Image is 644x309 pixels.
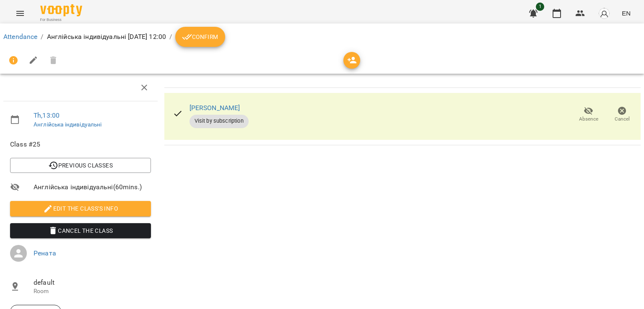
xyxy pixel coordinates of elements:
span: For Business [40,17,82,23]
img: Voopty Logo [40,4,82,16]
a: Attendance [3,33,37,41]
span: Cancel the class [17,226,144,236]
span: Confirm [182,32,218,42]
span: 1 [536,3,544,11]
button: EN [618,5,634,21]
li: / [169,32,172,42]
a: Рената [34,249,56,257]
a: [PERSON_NAME] [190,104,240,112]
span: Previous Classes [17,160,144,170]
button: Edit the class's Info [10,201,151,216]
button: Previous Classes [10,158,151,173]
p: Room [34,287,151,296]
p: Англійська індивідуальні [DATE] 12:00 [47,32,166,42]
span: Absence [579,116,598,123]
button: Cancel [605,103,639,126]
span: Class #25 [10,139,151,149]
span: Edit the class's Info [17,203,144,214]
button: Confirm [175,27,225,47]
a: Англійська індивідуальні [34,121,102,128]
nav: breadcrumb [3,27,641,47]
button: Menu [10,3,30,23]
a: Th , 13:00 [34,111,60,119]
button: Cancel the class [10,223,151,238]
li: / [41,32,43,42]
span: Англійська індивідуальні ( 60 mins. ) [34,182,151,192]
img: avatar_s.png [598,8,610,19]
span: EN [622,9,631,18]
button: Absence [572,103,605,126]
span: default [34,278,151,288]
span: Cancel [615,116,630,123]
span: Visit by subscription [190,117,249,125]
